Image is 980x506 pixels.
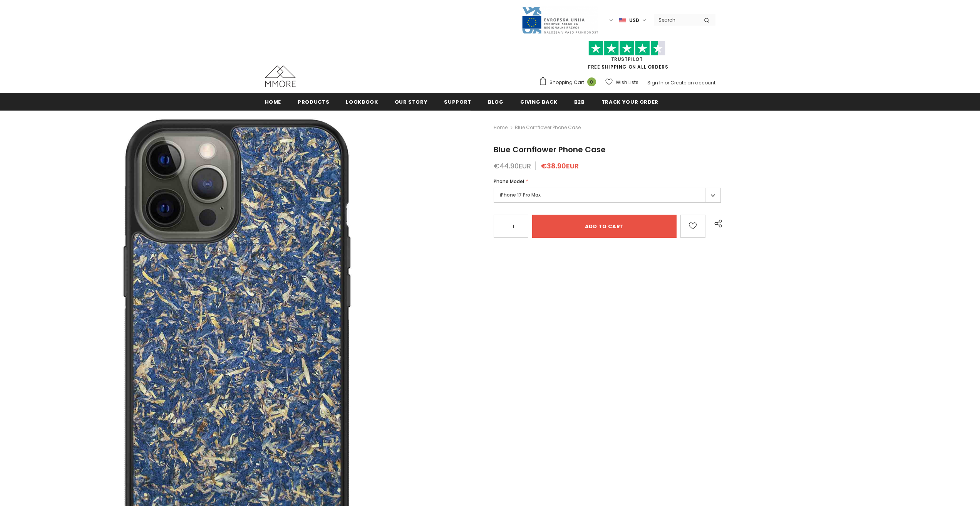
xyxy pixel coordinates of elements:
[588,41,665,56] img: Trust Pilot Stars
[298,98,329,106] span: Products
[515,123,581,132] span: Blue Cornflower Phone Case
[611,56,643,62] a: Trustpilot
[601,93,658,110] a: Track your order
[265,98,281,106] span: Home
[494,144,606,155] span: Blue Cornflower Phone Case
[629,17,639,24] span: USD
[346,98,378,106] span: Lookbook
[444,98,471,106] span: support
[619,17,626,24] img: USD
[488,98,504,106] span: Blog
[616,79,638,86] span: Wish Lists
[520,98,558,106] span: Giving back
[539,44,715,70] span: FREE SHIPPING ON ALL ORDERS
[444,93,471,110] a: support
[521,6,598,34] img: Javni Razpis
[670,79,715,86] a: Create an account
[265,66,296,87] img: MMORE Cases
[521,17,598,23] a: Javni Razpis
[647,79,663,86] a: Sign In
[494,161,531,171] span: €44.90EUR
[265,93,281,110] a: Home
[346,93,378,110] a: Lookbook
[601,98,658,106] span: Track your order
[494,188,721,203] label: iPhone 17 Pro Max
[665,79,669,86] span: or
[520,93,558,110] a: Giving back
[298,93,329,110] a: Products
[654,14,698,25] input: Search Site
[574,98,585,106] span: B2B
[494,123,508,132] a: Home
[574,93,585,110] a: B2B
[605,76,638,89] a: Wish Lists
[532,215,677,238] input: Add to cart
[539,77,600,88] a: Shopping Cart 0
[494,178,524,185] span: Phone Model
[549,79,584,86] span: Shopping Cart
[587,77,596,86] span: 0
[395,93,428,110] a: Our Story
[488,93,504,110] a: Blog
[541,161,579,171] span: €38.90EUR
[395,98,428,106] span: Our Story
